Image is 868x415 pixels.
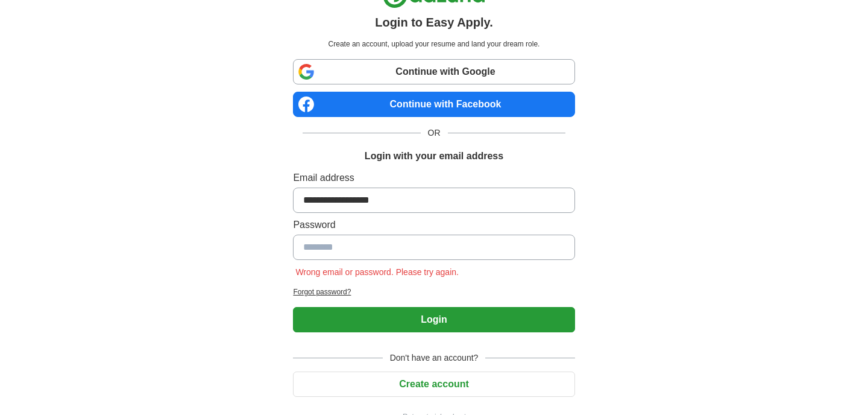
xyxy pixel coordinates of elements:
span: Don't have an account? [383,352,486,364]
a: Continue with Facebook [293,92,574,117]
a: Continue with Google [293,59,574,84]
label: Email address [293,171,574,185]
button: Create account [293,372,574,397]
span: Wrong email or password. Please try again. [293,267,461,277]
h1: Login to Easy Apply. [375,13,493,31]
p: Create an account, upload your resume and land your dream role. [295,39,572,49]
a: Forgot password? [293,287,574,297]
h1: Login with your email address [365,149,503,163]
label: Password [293,218,574,232]
span: OR [421,127,448,139]
a: Create account [293,379,574,389]
button: Login [293,307,574,332]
